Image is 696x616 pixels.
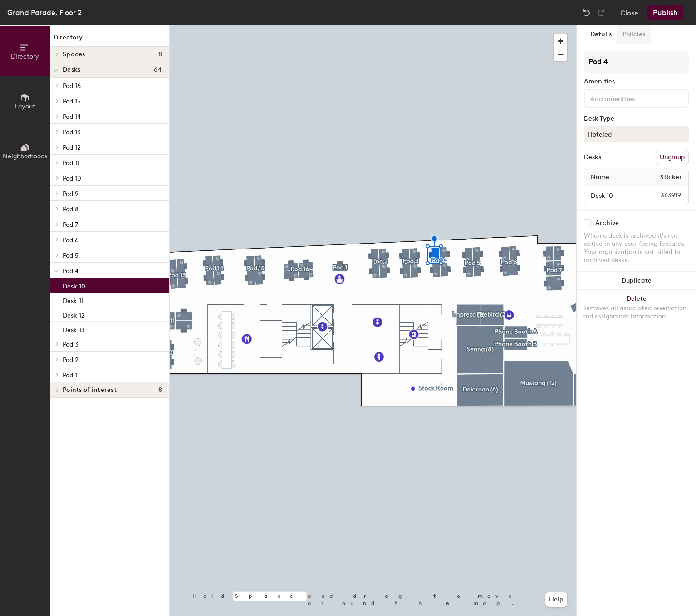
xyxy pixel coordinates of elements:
[63,267,78,275] span: Pod 4
[63,280,85,290] p: Desk 10
[586,169,614,186] span: Name
[158,386,162,394] span: 8
[545,592,567,607] button: Help
[154,66,162,73] span: 64
[7,7,82,18] div: Grand Parade, Floor 2
[63,190,78,198] span: Pod 9
[63,236,78,244] span: Pod 6
[63,323,85,334] p: Desk 13
[577,272,696,290] button: Duplicate
[582,8,591,17] img: Undo
[63,159,79,167] span: Pod 11
[639,191,686,200] span: 363919
[63,341,78,348] span: Pod 3
[647,5,683,20] button: Publish
[158,51,162,58] span: 8
[63,128,81,136] span: Pod 13
[15,103,35,110] span: Layout
[3,152,47,160] span: Neighborhoods
[63,205,78,213] span: Pod 8
[63,144,81,152] span: Pod 12
[586,189,639,202] input: Unnamed desk
[63,356,78,364] span: Pod 2
[584,232,689,264] div: When a desk is archived it's not active in any user-facing features. Your organization is not bil...
[585,25,617,44] button: Details
[620,5,638,20] button: Close
[597,8,606,17] img: Redo
[582,304,691,321] div: Removes all associated reservation and assignment information
[63,98,81,105] span: Pod 15
[63,51,85,58] span: Spaces
[63,175,81,182] span: Pod 10
[63,82,81,90] span: Pod 16
[584,126,689,142] button: Hoteled
[577,290,696,330] button: DeleteRemoves all associated reservation and assignment information
[584,78,689,85] div: Amenities
[656,150,689,165] button: Ungroup
[63,66,80,73] span: Desks
[63,372,77,379] span: Pod 1
[11,53,39,60] span: Directory
[588,93,670,103] input: Add amenities
[595,220,619,227] div: Archive
[50,33,169,47] h1: Directory
[63,294,83,305] p: Desk 11
[63,309,85,319] p: Desk 12
[584,115,689,122] div: Desk Type
[584,154,601,161] div: Desks
[63,113,81,121] span: Pod 14
[63,386,117,394] span: Points of interest
[617,25,651,44] button: Policies
[63,221,78,229] span: Pod 7
[63,252,78,259] span: Pod 5
[656,169,686,186] span: Sticker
